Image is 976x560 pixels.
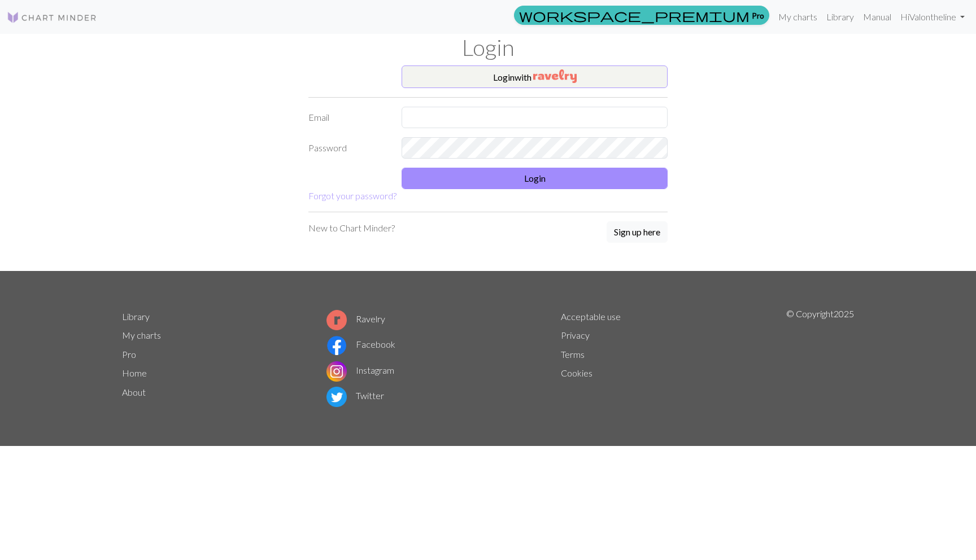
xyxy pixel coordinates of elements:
[122,368,147,378] a: Home
[122,330,161,340] a: My charts
[326,387,347,407] img: Twitter logo
[859,6,896,28] a: Manual
[402,65,668,88] button: Loginwith
[402,168,668,189] button: Login
[774,6,822,28] a: My charts
[326,313,385,324] a: Ravelry
[326,339,395,349] a: Facebook
[607,221,668,244] a: Sign up here
[561,368,592,378] a: Cookies
[533,69,577,83] img: Ravelry
[302,137,395,159] label: Password
[561,311,621,322] a: Acceptable use
[7,11,97,24] img: Logo
[308,221,395,235] p: New to Chart Minder?
[561,349,585,360] a: Terms
[326,361,347,382] img: Instagram logo
[514,6,769,25] a: Pro
[822,6,859,28] a: Library
[607,221,668,243] button: Sign up here
[302,107,395,128] label: Email
[115,34,861,61] h1: Login
[519,7,750,23] span: workspace_premium
[326,335,347,356] img: Facebook logo
[326,365,394,375] a: Instagram
[122,311,150,322] a: Library
[122,387,146,397] a: About
[326,390,384,401] a: Twitter
[896,6,969,28] a: HiValontheline
[786,307,854,410] p: © Copyright 2025
[122,349,136,360] a: Pro
[308,190,396,201] a: Forgot your password?
[326,310,347,330] img: Ravelry logo
[561,330,590,340] a: Privacy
